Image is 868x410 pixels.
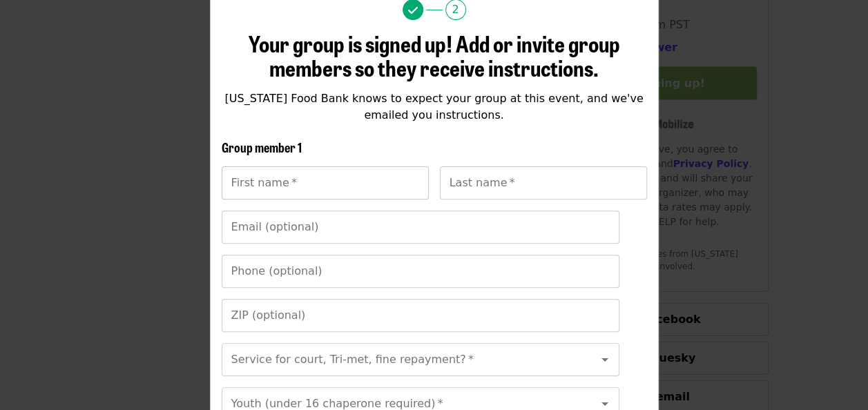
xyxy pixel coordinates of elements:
input: Email (optional) [222,211,619,244]
span: [US_STATE] Food Bank knows to expect your group at this event, and we've emailed you instructions. [224,92,643,121]
i: check icon [408,4,418,17]
span: Group member 1 [222,138,302,156]
input: ZIP (optional) [222,299,619,332]
input: Last name [440,166,647,199]
input: First name [222,166,429,199]
input: Phone (optional) [222,255,619,288]
span: Your group is signed up! Add or invite group members so they receive instructions. [249,27,620,84]
button: Open [595,350,615,369]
